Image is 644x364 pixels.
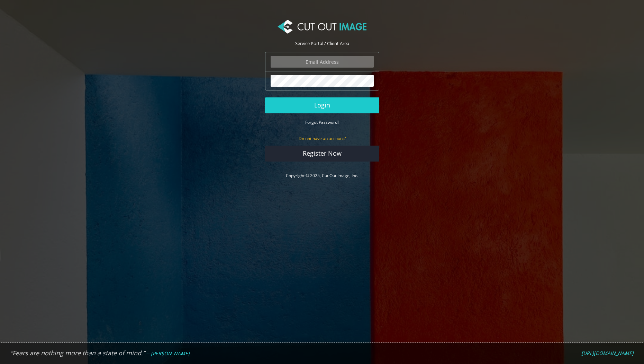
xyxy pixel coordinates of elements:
a: Forgot Password? [305,119,339,125]
button: Login [265,97,379,113]
img: Cut Out Image [278,20,366,34]
a: [URL][DOMAIN_NAME] [581,350,634,356]
small: Do not have an account? [299,136,346,141]
a: Register Now [265,146,379,162]
span: Service Portal / Client Area [295,40,349,46]
input: Email Address [271,56,374,68]
a: Copyright © 2025, Cut Out Image, Inc. [286,173,358,179]
small: Forgot Password? [305,119,339,125]
em: -- [PERSON_NAME] [146,350,190,357]
em: “Fears are nothing more than a state of mind.” [10,349,145,357]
